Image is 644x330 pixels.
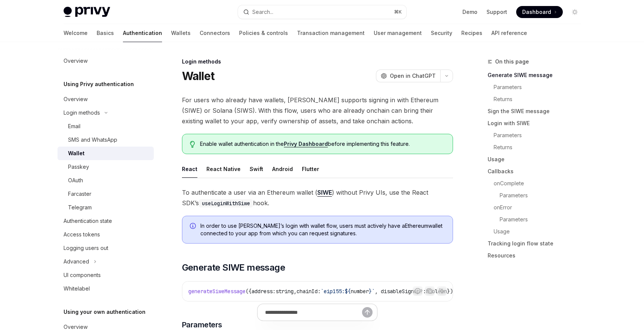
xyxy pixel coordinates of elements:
div: Telegram [68,203,92,212]
button: Ask AI [437,286,447,296]
a: Resources [488,250,587,262]
a: Recipes [461,24,482,42]
span: In order to use [PERSON_NAME]’s login with wallet flow, users must actively have a Ethereum walle... [200,222,445,237]
button: Android [272,160,293,178]
a: onComplete [488,177,587,189]
svg: Tip [190,141,195,148]
a: Authentication [123,24,162,42]
button: Open in ChatGPT [376,70,440,82]
a: Privy Dashboard [284,141,328,147]
button: Flutter [302,160,319,178]
a: Dashboard [516,6,563,18]
button: Report incorrect code [413,286,423,296]
a: Parameters [488,213,587,226]
a: API reference [491,24,527,42]
div: Whitelabel [64,284,90,293]
div: Login methods [64,108,100,117]
div: Wallet [68,149,85,158]
div: OAuth [68,176,83,185]
span: ⌘ K [394,9,402,15]
span: Dashboard [522,8,551,16]
span: chainId: [297,288,321,295]
a: Generate SIWE message [488,69,587,81]
div: Access tokens [64,230,100,239]
span: ${ [345,288,351,295]
a: Telegram [58,201,154,214]
span: ` [372,288,375,295]
img: light logo [64,7,110,17]
a: Welcome [64,24,88,42]
div: Advanced [64,257,89,266]
a: Returns [488,93,587,105]
a: Tracking login flow state [488,238,587,250]
a: Login with SIWE [488,117,587,129]
div: Farcaster [68,189,91,198]
span: , disableSignup? [375,288,423,295]
a: Passkey [58,160,154,174]
a: Security [431,24,452,42]
span: }) [447,288,453,295]
span: Open in ChatGPT [390,72,436,80]
span: Enable wallet authentication in the before implementing this feature. [200,140,445,148]
span: To authenticate a user via an Ethereum wallet ( ) without Privy UIs, use the React SDK’s hook. [182,187,453,208]
a: onError [488,201,587,213]
div: Authentication state [64,216,112,226]
button: Copy the contents from the code block [425,286,435,296]
a: Connectors [200,24,230,42]
input: Ask a question... [265,304,362,321]
span: For users who already have wallets, [PERSON_NAME] supports signing in with Ethereum (SIWE) or Sol... [182,95,453,126]
a: Logging users out [58,241,154,255]
div: UI components [64,271,101,280]
a: Email [58,120,154,133]
a: SIWE [317,189,332,197]
a: Support [486,8,507,16]
a: Wallets [171,24,191,42]
a: Whitelabel [58,282,154,295]
span: `eip155: [321,288,345,295]
span: , [294,288,297,295]
div: Login methods [182,58,453,65]
h1: Wallet [182,69,215,83]
span: number [351,288,369,295]
div: Overview [64,95,88,104]
div: Logging users out [64,244,108,253]
span: address: [252,288,276,295]
a: Sign the SIWE message [488,105,587,117]
div: Email [68,122,80,131]
a: Returns [488,141,587,153]
div: Passkey [68,162,89,171]
a: Authentication state [58,214,154,228]
a: Transaction management [297,24,365,42]
a: Parameters [488,81,587,93]
button: Toggle dark mode [569,6,581,18]
a: OAuth [58,174,154,187]
a: Usage [488,226,587,238]
a: Overview [58,54,154,68]
h5: Using your own authentication [64,307,145,316]
span: generateSiweMessage [188,288,245,295]
h5: Using Privy authentication [64,80,134,89]
button: Send message [362,307,373,318]
code: useLoginWithSiwe [199,199,253,207]
span: On this page [495,57,529,66]
a: Overview [58,92,154,106]
a: Policies & controls [239,24,288,42]
a: Callbacks [488,165,587,177]
span: : [423,288,426,295]
span: Generate SIWE message [182,262,285,274]
a: SMS and WhatsApp [58,133,154,147]
button: Toggle Advanced section [58,255,154,268]
a: Farcaster [58,187,154,201]
a: Basics [97,24,114,42]
div: SMS and WhatsApp [68,135,117,144]
div: Overview [64,56,88,65]
a: UI components [58,268,154,282]
a: Demo [462,8,477,16]
span: ({ [245,288,252,295]
a: Parameters [488,189,587,201]
a: Wallet [58,147,154,160]
button: React [182,160,197,178]
a: User management [374,24,422,42]
button: Toggle Login methods section [58,106,154,120]
a: Access tokens [58,228,154,241]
